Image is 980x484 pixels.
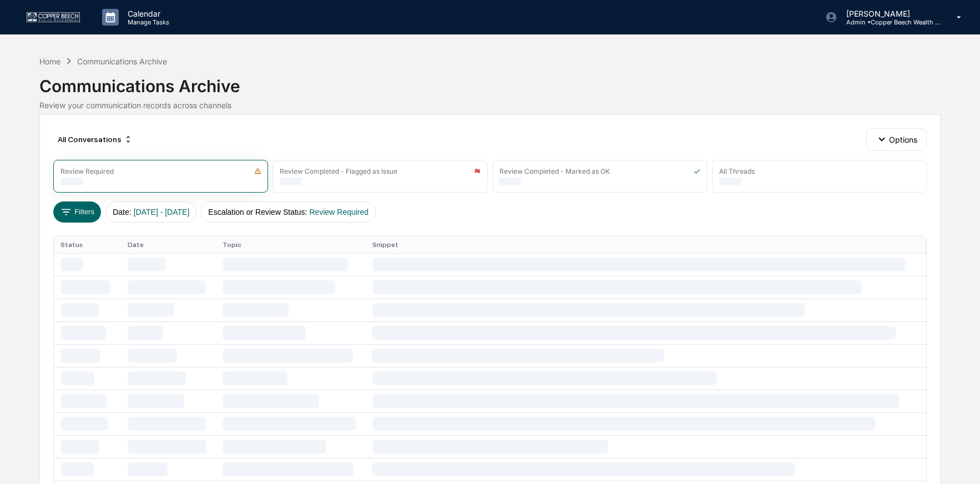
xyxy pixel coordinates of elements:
div: Review Completed - Flagged as Issue [280,167,397,175]
p: Calendar [119,9,175,18]
div: Communications Archive [77,57,167,66]
div: All Threads [719,167,755,175]
div: Review Required [60,167,114,175]
img: icon [474,168,481,175]
button: Options [866,128,927,150]
img: icon [254,168,261,175]
p: Admin • Copper Beech Wealth Management [837,18,941,26]
img: icon [694,168,700,175]
div: Review Completed - Marked as OK [499,167,610,175]
th: Topic [216,236,366,253]
button: Date:[DATE] - [DATE] [105,201,196,223]
p: Manage Tasks [119,18,175,26]
th: Date [121,236,216,253]
div: Home [39,57,60,66]
th: Snippet [366,236,927,253]
span: [DATE] - [DATE] [134,208,190,216]
div: Review your communication records across channels [39,100,941,110]
th: Status [54,236,121,253]
p: [PERSON_NAME] [837,9,941,18]
span: Review Required [310,208,369,216]
button: Filters [53,201,102,223]
div: Communications Archive [39,67,941,96]
button: Escalation or Review Status:Review Required [201,201,376,223]
div: All Conversations [53,130,137,148]
img: logo [27,12,80,22]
